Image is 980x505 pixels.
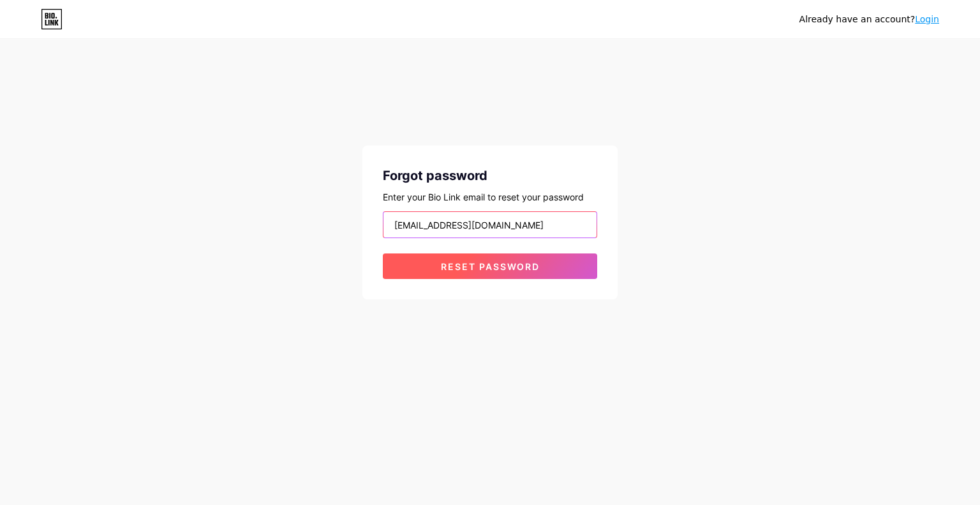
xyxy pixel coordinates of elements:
[441,261,540,272] span: Reset password
[915,14,939,24] a: Login
[383,166,597,185] div: Forgot password
[383,253,597,279] button: Reset password
[383,212,597,237] input: Email
[383,190,597,204] div: Enter your Bio Link email to reset your password
[799,13,939,26] div: Already have an account?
